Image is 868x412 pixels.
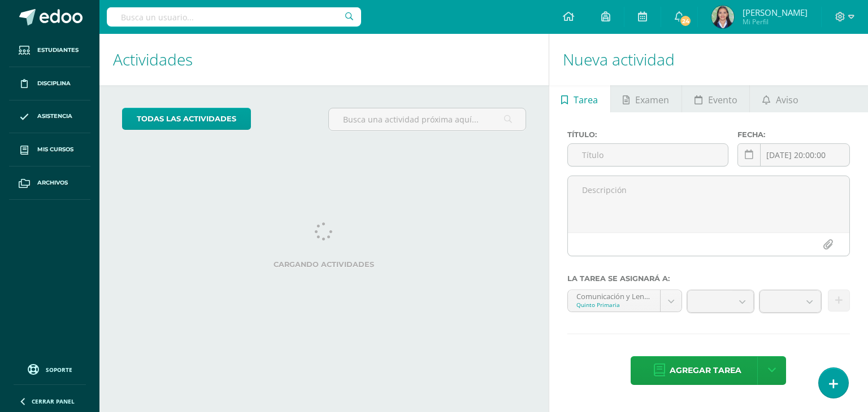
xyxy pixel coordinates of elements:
[122,260,526,269] label: Cargando actividades
[737,130,850,139] label: Fecha:
[611,85,682,112] a: Examen
[776,86,798,113] span: Aviso
[329,108,525,130] input: Busca una actividad próxima aquí...
[711,6,734,28] img: 018c042a8e8dd272ac269bce2b175a24.png
[32,397,75,405] span: Cerrar panel
[9,133,90,166] a: Mis cursos
[679,15,692,27] span: 24
[738,144,849,166] input: Fecha de entrega
[37,79,71,88] span: Disciplina
[708,86,737,113] span: Evento
[37,112,72,121] span: Asistencia
[682,85,749,112] a: Evento
[122,108,251,130] a: todas las Actividades
[107,7,361,27] input: Busca un usuario...
[574,86,598,113] span: Tarea
[9,34,90,67] a: Estudiantes
[9,67,90,100] a: Disciplina
[567,274,850,283] label: La tarea se asignará a:
[567,130,728,139] label: Título:
[568,144,728,166] input: Título
[635,86,669,113] span: Examen
[46,366,72,374] span: Soporte
[113,34,535,85] h1: Actividades
[576,290,652,301] div: Comunicación y Lenguaje L1 'A'
[743,17,808,27] span: Mi Perfil
[37,178,68,187] span: Archivos
[9,166,90,200] a: Archivos
[37,46,79,55] span: Estudiantes
[568,290,682,312] a: Comunicación y Lenguaje L1 'A'Quinto Primaria
[750,85,810,112] a: Aviso
[576,301,652,309] div: Quinto Primaria
[670,357,741,384] span: Agregar tarea
[743,7,808,18] span: [PERSON_NAME]
[549,85,610,112] a: Tarea
[37,145,73,154] span: Mis cursos
[9,100,90,134] a: Asistencia
[14,361,86,376] a: Soporte
[563,34,854,85] h1: Nueva actividad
